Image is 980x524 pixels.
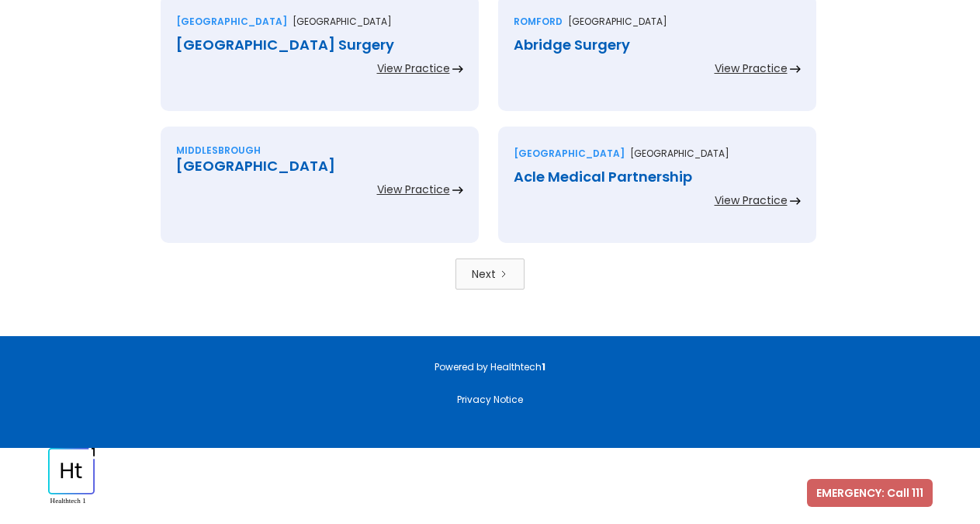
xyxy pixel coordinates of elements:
div: View Practice [715,61,788,76]
p: [GEOGRAPHIC_DATA] [293,14,392,29]
a: Powered by Healthtech1 [435,360,545,373]
a: Privacy Notice [457,393,523,406]
div: View Practice [715,193,788,208]
div: Romford [514,14,563,29]
div: [GEOGRAPHIC_DATA] Surgery [176,37,463,53]
a: [GEOGRAPHIC_DATA][GEOGRAPHIC_DATA]Acle Medical PartnershipView Practice [498,127,816,259]
div: [GEOGRAPHIC_DATA] [176,14,287,29]
div: Acle Medical Partnership [514,169,801,185]
div: Next [472,266,496,282]
div: List [161,259,820,290]
div: Middlesbrough [176,143,261,158]
p: [GEOGRAPHIC_DATA] [568,14,667,29]
div: View Practice [377,182,450,197]
a: Next Page [455,259,525,290]
a: Middlesbrough[GEOGRAPHIC_DATA]View Practice [161,127,479,259]
div: Abridge Surgery [514,37,801,53]
div: [GEOGRAPHIC_DATA] [514,146,625,161]
a: EMERGENCY: Call 111 [807,479,933,507]
span: EMERGENCY: Call 111 [816,485,923,501]
div: View Practice [377,61,450,76]
strong: 1 [542,360,545,373]
div: [GEOGRAPHIC_DATA] [176,158,463,174]
p: [GEOGRAPHIC_DATA] [630,146,729,161]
